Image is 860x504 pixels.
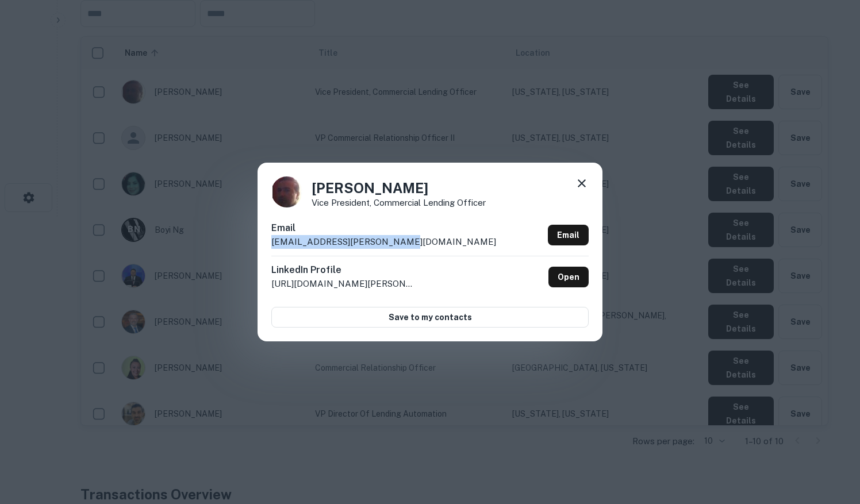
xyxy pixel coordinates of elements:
p: [URL][DOMAIN_NAME][PERSON_NAME] [271,277,415,291]
p: [EMAIL_ADDRESS][PERSON_NAME][DOMAIN_NAME] [271,235,496,249]
p: Vice President, Commercial Lending Officer [312,198,486,207]
h6: LinkedIn Profile [271,263,415,277]
iframe: Chat Widget [803,412,860,467]
img: 1517368032011 [271,176,302,207]
a: Open [548,267,589,287]
h6: Email [271,221,496,235]
h4: [PERSON_NAME] [312,178,486,198]
button: Save to my contacts [271,307,589,328]
a: Email [548,225,589,245]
